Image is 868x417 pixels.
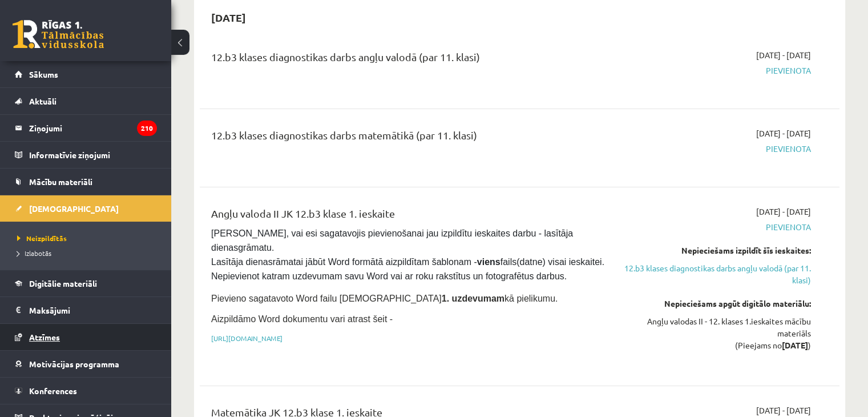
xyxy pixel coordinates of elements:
[15,378,157,404] a: Konferences
[29,297,157,323] legend: Maksājumi
[29,115,157,141] legend: Ziņojumi
[29,359,119,369] span: Motivācijas programma
[15,169,157,195] a: Mācību materiāli
[442,294,504,303] strong: 1. uzdevumam
[29,386,77,396] span: Konferences
[15,142,157,168] a: Informatīvie ziņojumi
[623,65,811,77] span: Pievienota
[29,278,97,288] span: Digitālie materiāli
[756,206,811,218] span: [DATE] - [DATE]
[17,234,67,243] span: Neizpildītās
[211,206,605,227] div: Angļu valoda II JK 12.b3 klase 1. ieskaite
[477,257,500,267] strong: viens
[17,233,160,243] a: Neizpildītās
[29,69,58,79] span: Sākums
[623,221,811,233] span: Pievienota
[756,404,811,416] span: [DATE] - [DATE]
[15,195,157,222] a: [DEMOGRAPHIC_DATA]
[211,314,393,324] span: Aizpildāmo Word dokumentu vari atrast šeit -
[623,298,811,310] div: Nepieciešams apgūt digitālo materiālu:
[29,142,157,168] legend: Informatīvie ziņojumi
[211,127,605,149] div: 12.b3 klases diagnostikas darbs matemātikā (par 11. klasi)
[756,127,811,139] span: [DATE] - [DATE]
[29,332,60,342] span: Atzīmes
[211,334,282,343] a: [URL][DOMAIN_NAME]
[211,49,605,70] div: 12.b3 klases diagnostikas darbs angļu valodā (par 11. klasi)
[13,20,104,49] a: Rīgas 1. Tālmācības vidusskola
[15,351,157,377] a: Motivācijas programma
[623,143,811,155] span: Pievienota
[15,297,157,323] a: Maksājumi
[29,203,119,214] span: [DEMOGRAPHIC_DATA]
[200,4,257,31] h2: [DATE]
[15,88,157,114] a: Aktuāli
[623,262,811,286] a: 12.b3 klases diagnostikas darbs angļu valodā (par 11. klasi)
[29,177,92,187] span: Mācību materiāli
[17,248,51,258] span: Izlabotās
[623,315,811,351] div: Angļu valodas II - 12. klases 1.ieskaites mācību materiāls (Pieejams no )
[15,115,157,141] a: Ziņojumi210
[782,340,808,350] strong: [DATE]
[756,49,811,61] span: [DATE] - [DATE]
[15,61,157,87] a: Sākums
[15,270,157,296] a: Digitālie materiāli
[137,121,157,136] i: 210
[623,244,811,256] div: Nepieciešams izpildīt šīs ieskaites:
[29,96,56,106] span: Aktuāli
[211,294,558,303] span: Pievieno sagatavoto Word failu [DEMOGRAPHIC_DATA] kā pielikumu.
[15,324,157,350] a: Atzīmes
[211,228,607,281] span: [PERSON_NAME], vai esi sagatavojis pievienošanai jau izpildītu ieskaites darbu - lasītāja dienasg...
[17,248,160,258] a: Izlabotās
